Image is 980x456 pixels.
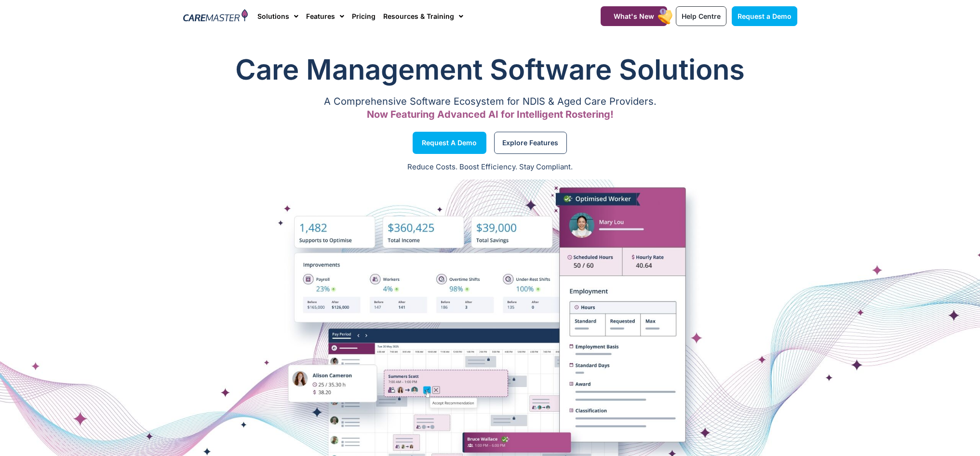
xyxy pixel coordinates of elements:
a: Request a Demo [413,132,486,154]
p: Reduce Costs. Boost Efficiency. Stay Compliant. [6,162,974,173]
span: What's New [614,12,654,20]
p: A Comprehensive Software Ecosystem for NDIS & Aged Care Providers. [183,98,797,105]
h1: Care Management Software Solutions [183,50,797,89]
span: Request a Demo [422,140,477,145]
span: Help Centre [682,12,721,20]
span: Now Featuring Advanced AI for Intelligent Rostering! [367,109,614,120]
a: Help Centre [676,6,726,26]
a: Explore Features [494,132,567,154]
span: Explore Features [502,140,558,145]
img: CareMaster Logo [183,9,248,24]
a: Request a Demo [732,6,797,26]
span: Request a Demo [738,12,792,20]
a: What's New [601,6,667,26]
